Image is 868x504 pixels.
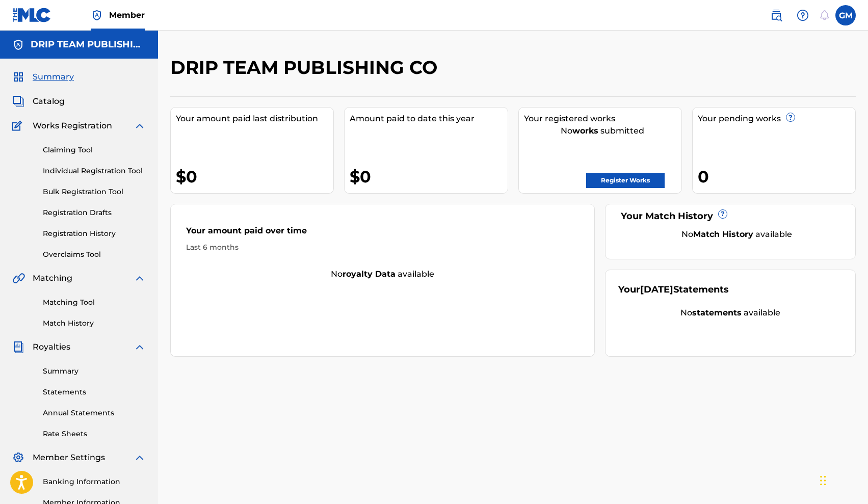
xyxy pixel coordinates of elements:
a: Bulk Registration Tool [43,187,146,197]
a: CatalogCatalog [12,95,65,108]
div: No available [171,268,594,280]
img: Summary [12,71,24,83]
strong: royalty data [343,269,396,279]
div: No available [631,228,843,241]
div: Last 6 months [186,242,579,253]
img: Catalog [12,95,24,108]
img: search [770,9,782,21]
img: Works Registration [12,120,25,132]
div: Your Statements [618,283,729,297]
img: help [797,9,809,21]
div: $0 [176,165,333,188]
a: Matching Tool [43,297,146,308]
a: Banking Information [43,476,146,487]
a: Annual Statements [43,408,146,418]
img: Accounts [12,39,24,51]
a: Overclaims Tool [43,249,146,260]
div: User Menu [835,5,856,25]
a: SummarySummary [12,71,74,83]
img: Top Rightsholder [91,9,103,21]
span: Member Settings [33,452,105,464]
img: Member Settings [12,452,24,464]
a: Register Works [586,173,665,188]
a: Match History [43,318,146,329]
div: Your amount paid last distribution [176,113,333,125]
div: Amount paid to date this year [350,113,507,125]
a: Public Search [766,5,786,25]
span: Works Registration [33,120,112,132]
div: Help [793,5,813,25]
a: Summary [43,366,146,377]
span: Member [109,9,145,21]
div: 0 [698,165,855,188]
a: Registration Drafts [43,207,146,218]
span: Summary [33,71,74,83]
div: No submitted [524,125,681,137]
a: Rate Sheets [43,429,146,439]
iframe: Resource Center [839,333,868,420]
strong: statements [692,308,742,317]
a: Registration History [43,228,146,239]
img: MLC Logo [12,8,51,22]
a: Statements [43,387,146,397]
strong: works [572,126,598,136]
iframe: Chat Widget [817,455,868,504]
div: Your Match History [618,209,843,223]
div: Notifications [819,10,829,20]
div: Your pending works [698,113,855,125]
div: Your registered works [524,113,681,125]
img: expand [134,120,146,132]
a: Claiming Tool [43,145,146,155]
img: expand [134,452,146,464]
img: expand [134,272,146,284]
div: Your amount paid over time [186,225,579,242]
strong: Match History [693,229,753,239]
img: expand [134,341,146,353]
span: [DATE] [640,284,673,295]
div: $0 [350,165,507,188]
img: Matching [12,272,25,284]
a: Individual Registration Tool [43,166,146,176]
span: Matching [33,272,72,284]
span: ? [719,210,727,218]
h5: DRIP TEAM PUBLISHING CO [31,39,146,50]
img: Royalties [12,341,24,353]
div: Drag [820,465,826,496]
h2: DRIP TEAM PUBLISHING CO [170,56,442,79]
span: ? [786,113,795,121]
div: No available [618,307,843,319]
span: Catalog [33,95,65,108]
span: Royalties [33,341,70,353]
